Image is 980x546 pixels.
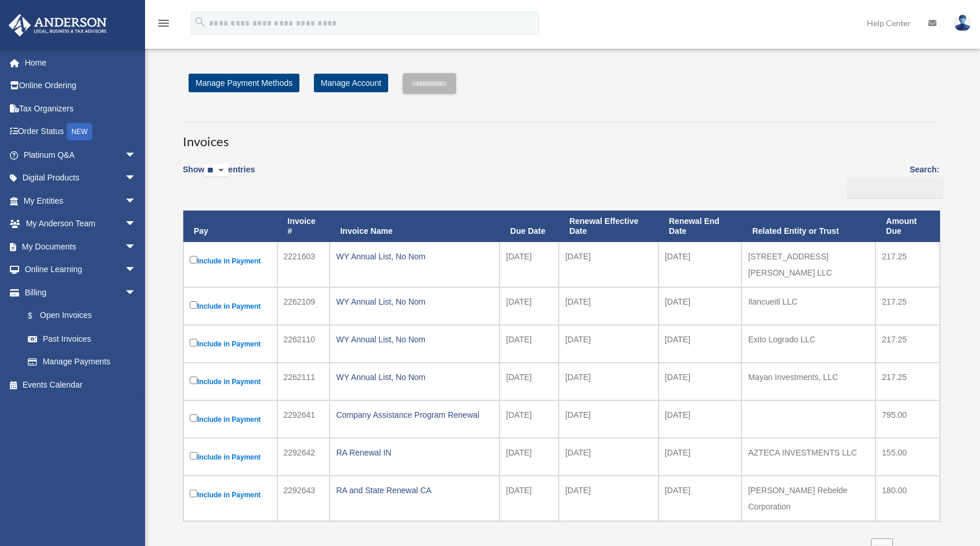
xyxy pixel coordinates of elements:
td: [DATE] [500,325,559,363]
div: Company Assistance Program Renewal [336,407,493,423]
td: 217.25 [876,325,940,363]
input: Include in Payment [190,490,197,497]
a: Manage Account [314,74,388,92]
th: Related Entity or Trust: activate to sort column ascending [742,211,876,242]
label: Show entries [183,162,255,189]
td: 217.25 [876,287,940,325]
span: arrow_drop_down [125,258,148,282]
td: AZTECA INVESTMENTS LLC [742,438,876,476]
h3: Invoices [183,122,939,151]
div: WY Annual List, No Nom [336,248,493,265]
label: Include in Payment [190,337,271,351]
td: [DATE] [559,476,659,521]
td: [DATE] [659,242,742,287]
a: Digital Productsarrow_drop_down [8,167,154,190]
td: [DATE] [500,287,559,325]
td: Exito Logrado LLC [742,325,876,363]
td: [DATE] [559,325,659,363]
a: Manage Payments [16,350,148,374]
label: Search: [842,162,939,198]
select: Showentries [204,164,228,178]
td: 217.25 [876,242,940,287]
td: [DATE] [500,242,559,287]
input: Include in Payment [190,301,197,309]
input: Include in Payment [190,339,197,346]
label: Include in Payment [190,299,271,313]
img: User Pic [954,15,971,31]
a: Online Ordering [8,74,154,97]
td: 2292641 [277,400,330,438]
a: Online Learningarrow_drop_down [8,258,154,281]
td: 180.00 [876,476,940,521]
th: Renewal Effective Date: activate to sort column ascending [559,211,659,242]
td: 2262111 [277,363,330,400]
td: 2292642 [277,438,330,476]
span: arrow_drop_down [125,143,148,167]
a: menu [157,20,171,30]
td: [DATE] [659,400,742,438]
a: Tax Organizers [8,97,154,120]
span: arrow_drop_down [125,167,148,190]
a: $Open Invoices [16,304,142,328]
i: search [194,16,207,28]
td: 795.00 [876,400,940,438]
td: [PERSON_NAME] Rebelde Corporation [742,476,876,521]
a: My Documentsarrow_drop_down [8,235,154,258]
div: WY Annual List, No Nom [336,294,493,310]
label: Include in Payment [190,412,271,426]
td: [DATE] [659,287,742,325]
a: Home [8,51,154,74]
span: arrow_drop_down [125,235,148,259]
label: Include in Payment [190,450,271,464]
th: Pay: activate to sort column descending [183,211,277,242]
td: 2262109 [277,287,330,325]
td: 2262110 [277,325,330,363]
label: Include in Payment [190,487,271,502]
td: [DATE] [559,242,659,287]
div: WY Annual List, No Nom [336,369,493,385]
td: [DATE] [500,363,559,400]
th: Invoice Name: activate to sort column ascending [330,211,500,242]
div: NEW [67,123,92,140]
span: arrow_drop_down [125,189,148,213]
div: RA Renewal IN [336,444,493,461]
span: arrow_drop_down [125,281,148,305]
td: [DATE] [659,476,742,521]
a: Order StatusNEW [8,120,154,144]
td: [DATE] [659,438,742,476]
a: Manage Payment Methods [189,74,299,92]
input: Search: [847,177,943,199]
td: [DATE] [500,438,559,476]
td: 2292643 [277,476,330,521]
div: WY Annual List, No Nom [336,331,493,348]
td: [DATE] [659,363,742,400]
td: 155.00 [876,438,940,476]
td: [DATE] [559,287,659,325]
td: [DATE] [500,400,559,438]
a: Platinum Q&Aarrow_drop_down [8,143,154,167]
a: Past Invoices [16,327,148,350]
input: Include in Payment [190,377,197,384]
div: RA and State Renewal CA [336,482,493,498]
th: Invoice #: activate to sort column ascending [277,211,330,242]
span: $ [34,309,40,323]
i: menu [157,16,171,30]
a: Events Calendar [8,373,154,396]
td: [DATE] [559,438,659,476]
th: Amount Due: activate to sort column ascending [876,211,940,242]
a: My Entitiesarrow_drop_down [8,189,154,212]
label: Include in Payment [190,374,271,389]
td: [DATE] [500,476,559,521]
td: Mayan Investments, LLC [742,363,876,400]
input: Include in Payment [190,452,197,460]
img: Anderson Advisors Platinum Portal [5,14,110,37]
label: Include in Payment [190,254,271,268]
th: Due Date: activate to sort column ascending [500,211,559,242]
td: [DATE] [559,363,659,400]
a: My Anderson Teamarrow_drop_down [8,212,154,236]
td: Ilancueitl LLC [742,287,876,325]
input: Include in Payment [190,414,197,422]
td: 2221603 [277,242,330,287]
input: Include in Payment [190,256,197,263]
td: [DATE] [559,400,659,438]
